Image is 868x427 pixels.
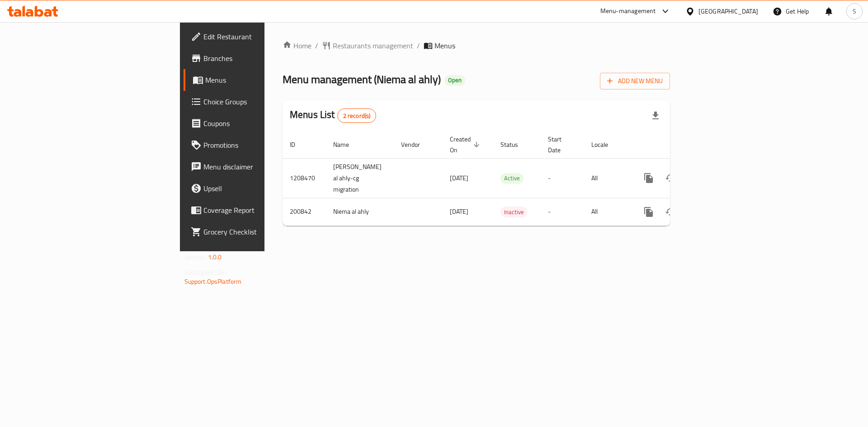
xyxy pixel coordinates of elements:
span: Coupons [203,118,318,129]
th: Actions [631,131,732,159]
button: Change Status [660,201,681,223]
a: Coupons [184,113,325,134]
li: / [417,40,420,51]
span: Restaurants management [333,40,413,51]
span: S [853,6,856,16]
span: Created On [450,134,482,155]
div: Menu-management [600,6,656,17]
a: Restaurants management [322,40,413,51]
a: Upsell [184,178,325,199]
span: Menus [434,40,455,51]
span: Menu disclaimer [203,161,318,172]
span: Branches [203,53,318,64]
a: Branches [184,47,325,69]
a: Promotions [184,134,325,156]
span: Promotions [203,140,318,150]
span: Start Date [548,134,573,155]
span: Grocery Checklist [203,226,318,237]
td: All [584,198,631,225]
div: Active [500,173,524,184]
div: Open [444,75,465,86]
nav: breadcrumb [283,40,670,51]
table: enhanced table [283,131,732,226]
span: Upsell [203,183,318,194]
td: - [541,198,584,225]
td: [PERSON_NAME] al ahly-cg migration [326,158,394,198]
td: All [584,158,631,198]
button: Add New Menu [600,73,670,89]
span: Edit Restaurant [203,31,318,42]
span: Version: [184,251,207,263]
a: Menus [184,69,325,91]
span: Menu management ( Niema al ahly ) [283,69,441,89]
span: 2 record(s) [338,112,376,120]
span: [DATE] [450,206,468,217]
span: Coverage Report [203,205,318,216]
span: Open [444,76,465,84]
div: Export file [645,105,666,127]
button: Change Status [660,167,681,189]
td: - [541,158,584,198]
span: Inactive [500,207,528,217]
span: [DATE] [450,172,468,184]
div: [GEOGRAPHIC_DATA] [698,6,758,16]
span: 1.0.0 [208,251,222,263]
span: Get support on: [184,267,226,278]
a: Edit Restaurant [184,26,325,47]
a: Coverage Report [184,199,325,221]
span: Locale [591,139,620,150]
a: Choice Groups [184,91,325,113]
span: ID [290,139,307,150]
a: Support.OpsPlatform [184,276,242,287]
span: Active [500,173,524,183]
span: Status [500,139,530,150]
div: Total records count [337,108,377,123]
h2: Menus List [290,108,376,123]
td: Niema al ahly [326,198,394,225]
span: Name [333,139,361,150]
button: more [638,201,660,223]
a: Grocery Checklist [184,221,325,243]
a: Menu disclaimer [184,156,325,178]
span: Choice Groups [203,96,318,107]
span: Vendor [401,139,432,150]
span: Add New Menu [607,75,663,87]
span: Menus [205,75,318,85]
button: more [638,167,660,189]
